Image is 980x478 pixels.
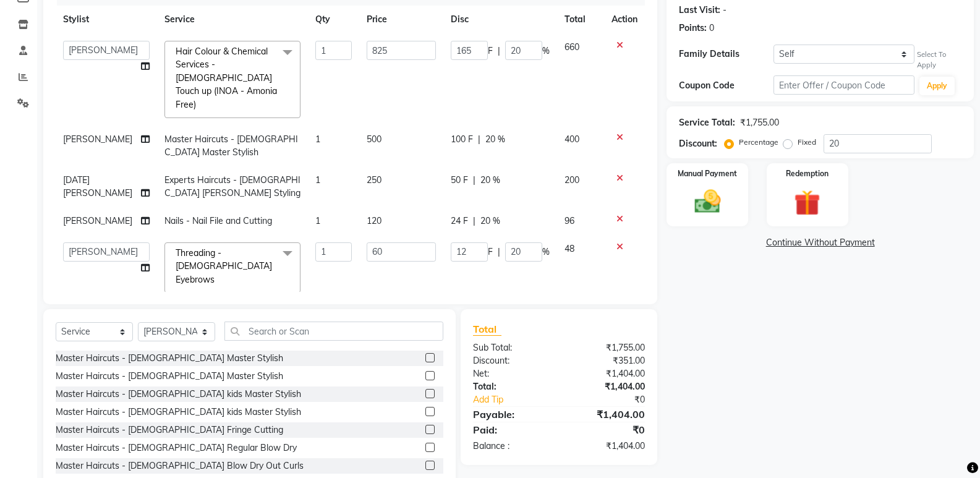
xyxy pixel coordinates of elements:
[176,46,277,110] span: Hair Colour & Chemical Services - [DEMOGRAPHIC_DATA] Touch up (INOA - Amonia Free)
[367,134,381,145] span: 500
[480,215,500,228] span: 20 %
[488,245,493,258] span: F
[176,247,272,285] span: Threading - [DEMOGRAPHIC_DATA] Eyebrows
[679,22,707,35] div: Points:
[559,367,654,380] div: ₹1,404.00
[557,6,605,33] th: Total
[565,41,579,53] span: 660
[786,168,829,179] label: Redemption
[63,174,132,198] span: [DATE][PERSON_NAME]
[679,137,717,150] div: Discount:
[739,137,778,148] label: Percentage
[498,245,500,258] span: |
[164,215,272,226] span: Nails - Nail File and Cutting
[164,174,300,198] span: Experts Haircuts - [DEMOGRAPHIC_DATA] [PERSON_NAME] Styling
[367,174,381,186] span: 250
[473,174,475,187] span: |
[359,6,443,33] th: Price
[565,243,574,254] span: 48
[63,215,132,226] span: [PERSON_NAME]
[565,174,579,186] span: 200
[315,215,320,226] span: 1
[56,352,283,365] div: Master Haircuts - [DEMOGRAPHIC_DATA] Master Stylish
[679,48,773,61] div: Family Details
[56,442,297,455] div: Master Haircuts - [DEMOGRAPHIC_DATA] Regular Blow Dry
[669,236,971,249] a: Continue Without Payment
[56,6,157,33] th: Stylist
[473,323,501,336] span: Total
[480,174,500,187] span: 20 %
[686,187,729,217] img: _cash.svg
[315,174,320,186] span: 1
[451,133,473,146] span: 100 F
[559,380,654,393] div: ₹1,404.00
[559,422,654,437] div: ₹0
[56,424,283,437] div: Master Haircuts - [DEMOGRAPHIC_DATA] Fringe Cutting
[478,133,480,146] span: |
[451,215,468,228] span: 24 F
[464,367,559,380] div: Net:
[798,137,816,148] label: Fixed
[919,77,955,95] button: Apply
[56,388,301,401] div: Master Haircuts - [DEMOGRAPHIC_DATA] kids Master Stylish
[164,134,298,158] span: Master Haircuts - [DEMOGRAPHIC_DATA] Master Stylish
[443,6,557,33] th: Disc
[464,380,559,393] div: Total:
[464,407,559,422] div: Payable:
[464,354,559,367] div: Discount:
[604,6,645,33] th: Action
[542,45,550,58] span: %
[56,406,301,419] div: Master Haircuts - [DEMOGRAPHIC_DATA] kids Master Stylish
[308,6,359,33] th: Qty
[678,168,737,179] label: Manual Payment
[464,440,559,453] div: Balance :
[224,322,443,341] input: Search or Scan
[464,341,559,354] div: Sub Total:
[679,4,720,17] div: Last Visit:
[559,354,654,367] div: ₹351.00
[157,6,308,33] th: Service
[485,133,505,146] span: 20 %
[464,393,575,406] a: Add Tip
[786,187,829,220] img: _gift.svg
[451,174,468,187] span: 50 F
[559,407,654,422] div: ₹1,404.00
[740,116,779,129] div: ₹1,755.00
[679,116,735,129] div: Service Total:
[473,215,475,228] span: |
[565,215,574,226] span: 96
[56,370,283,383] div: Master Haircuts - [DEMOGRAPHIC_DATA] Master Stylish
[488,45,493,58] span: F
[559,341,654,354] div: ₹1,755.00
[679,79,773,92] div: Coupon Code
[575,393,654,406] div: ₹0
[315,134,320,145] span: 1
[196,99,202,110] a: x
[723,4,726,17] div: -
[56,459,304,472] div: Master Haircuts - [DEMOGRAPHIC_DATA] Blow Dry Out Curls
[63,134,132,145] span: [PERSON_NAME]
[917,49,961,70] div: Select To Apply
[367,215,381,226] span: 120
[773,75,914,95] input: Enter Offer / Coupon Code
[215,274,220,285] a: x
[464,422,559,437] div: Paid:
[565,134,579,145] span: 400
[542,245,550,258] span: %
[498,45,500,58] span: |
[559,440,654,453] div: ₹1,404.00
[709,22,714,35] div: 0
